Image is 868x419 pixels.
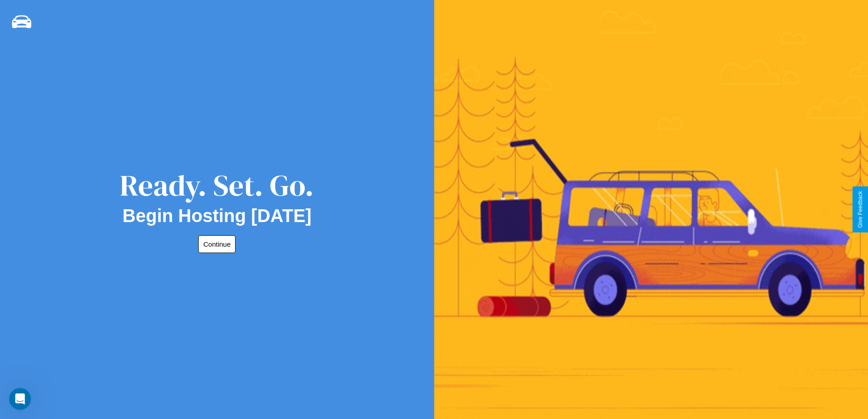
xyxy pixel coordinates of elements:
iframe: Intercom live chat [9,388,31,410]
h2: Begin Hosting [DATE] [123,206,312,226]
button: Continue [198,235,236,253]
div: Ready. Set. Go. [120,165,314,206]
div: Give Feedback [857,191,863,228]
